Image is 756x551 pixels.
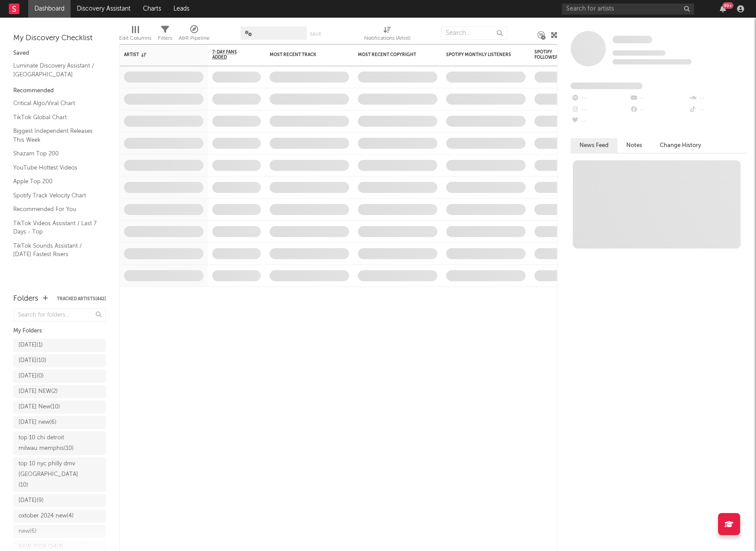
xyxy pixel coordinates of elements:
button: 99+ [720,5,726,12]
div: Edit Columns [119,22,151,48]
div: Edit Columns [119,33,151,44]
div: [DATE] New ( 10 ) [19,402,60,412]
div: Filters [158,33,172,44]
div: Notifications (Artist) [364,22,410,48]
a: top 10 nyc philly dmv [GEOGRAPHIC_DATA](10) [13,457,106,492]
a: [DATE] NEW(2) [13,385,106,398]
div: Notifications (Artist) [364,33,410,44]
a: YouTube Hottest Videos [13,163,97,173]
input: Search... [441,26,507,40]
a: Recommended For You [13,204,97,214]
div: oxtober 2024 new ( 4 ) [19,511,74,521]
a: Spotify Track Velocity Chart [13,191,97,200]
a: [DATE](10) [13,354,106,367]
div: Saved [13,48,106,59]
a: [DATE](0) [13,370,106,383]
div: My Folders [13,326,106,336]
span: 7-Day Fans Added [212,49,248,60]
a: [DATE] New(10) [13,400,106,414]
a: Critical Algo/Viral Chart [13,98,97,108]
button: Tracked Artists(442) [57,297,106,301]
div: -- [571,104,629,116]
div: -- [688,93,747,104]
a: new(6) [13,525,106,538]
a: [DATE](9) [13,494,106,507]
div: top 10 chi detroit milwau memphis ( 10 ) [19,433,81,454]
div: [DATE] ( 9 ) [19,495,44,506]
a: Biggest Independent Releases This Week [13,126,97,144]
div: 99 + [722,2,733,9]
a: top 10 chi detroit milwau memphis(10) [13,431,106,455]
div: [DATE] NEW ( 2 ) [19,386,58,397]
input: Search for folders... [13,309,106,321]
div: -- [629,93,688,104]
a: TikTok Videos Assistant / Last 7 Days - Top [13,219,97,237]
span: 0 fans last week [613,59,692,64]
div: Most Recent Track [270,52,336,57]
a: [DATE] new(6) [13,416,106,429]
div: [DATE] new ( 6 ) [19,417,56,428]
a: Shazam Top 200 [13,149,97,159]
span: Tracking Since: [DATE] [613,50,666,56]
div: My Discovery Checklist [13,33,106,44]
div: top 10 nyc philly dmv [GEOGRAPHIC_DATA] ( 10 ) [19,459,81,491]
div: new ( 6 ) [19,526,37,537]
a: Some Artist [613,35,652,44]
div: Most Recent Copyright [358,52,424,57]
div: [DATE] ( 10 ) [19,355,46,366]
div: Filters [158,22,172,48]
input: Search for artists [562,4,694,15]
a: [DATE](1) [13,339,106,352]
span: Fans Added by Platform [571,83,643,89]
a: oxtober 2024 new(4) [13,509,106,523]
div: [DATE] ( 0 ) [19,371,44,381]
button: Change History [651,138,710,153]
div: A&R Pipeline [179,33,210,44]
div: -- [629,104,688,116]
button: News Feed [571,138,617,153]
div: Folders [13,294,38,304]
div: Recommended [13,86,106,96]
div: A&R Pipeline [179,22,210,48]
button: Notes [617,138,651,153]
button: Save [310,32,321,37]
div: Spotify Monthly Listeners [446,52,512,57]
div: -- [571,116,629,127]
div: Spotify Followers [534,49,565,60]
a: Apple Top 200 [13,177,97,186]
div: -- [688,104,747,116]
a: TikTok Sounds Assistant / [DATE] Fastest Risers [13,241,97,259]
span: Some Artist [613,36,652,43]
a: Luminate Discovery Assistant / [GEOGRAPHIC_DATA] [13,61,97,79]
div: -- [571,93,629,104]
div: Artist [124,52,190,57]
a: TikTok Global Chart [13,113,97,122]
div: [DATE] ( 1 ) [19,340,43,351]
